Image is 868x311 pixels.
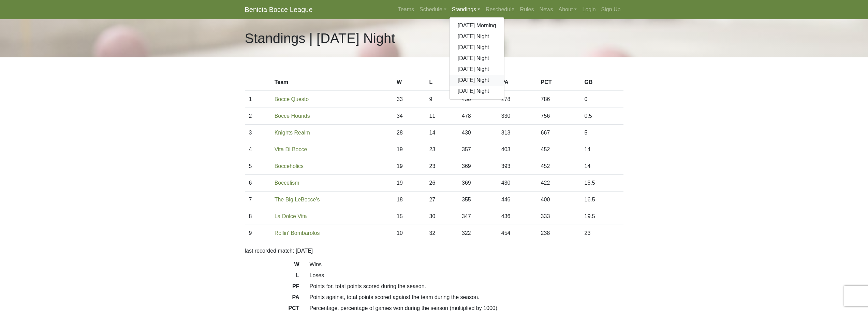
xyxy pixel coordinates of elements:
[537,108,580,125] td: 756
[497,158,537,175] td: 393
[275,96,309,102] a: Bocce Questo
[275,180,299,186] a: Boccelism
[393,125,425,141] td: 28
[537,208,580,225] td: 333
[497,225,537,242] td: 454
[580,91,623,108] td: 0
[450,86,504,97] a: [DATE] Night
[537,125,580,141] td: 667
[425,225,458,242] td: 32
[580,175,623,192] td: 15.5
[497,208,537,225] td: 436
[537,74,580,91] th: PCT
[458,141,497,158] td: 357
[580,108,623,125] td: 0.5
[458,158,497,175] td: 369
[393,208,425,225] td: 15
[425,141,458,158] td: 23
[580,74,623,91] th: GB
[275,146,307,152] a: Vita Di Bocce
[245,208,270,225] td: 8
[458,225,497,242] td: 322
[425,192,458,208] td: 27
[393,108,425,125] td: 34
[450,42,504,53] a: [DATE] Night
[245,30,395,46] h1: Standings | [DATE] Night
[425,175,458,192] td: 26
[517,3,537,16] a: Rules
[240,260,305,271] dt: W
[393,175,425,192] td: 19
[425,91,458,108] td: 9
[599,3,623,16] a: Sign Up
[393,74,425,91] th: W
[245,175,270,192] td: 6
[305,282,629,291] dd: Points for, total points scored during the season.
[393,192,425,208] td: 18
[497,74,537,91] th: PA
[449,3,483,16] a: Standings
[537,175,580,192] td: 422
[580,208,623,225] td: 19.5
[425,74,458,91] th: L
[579,3,598,16] a: Login
[240,271,305,282] dt: L
[245,108,270,125] td: 2
[245,225,270,242] td: 9
[275,213,307,219] a: La Dolce Vita
[580,125,623,141] td: 5
[275,197,320,202] a: The Big LeBocce's
[305,260,629,269] dd: Wins
[450,53,504,64] a: [DATE] Night
[393,158,425,175] td: 19
[245,125,270,141] td: 3
[483,3,517,16] a: Reschedule
[497,108,537,125] td: 330
[458,108,497,125] td: 478
[393,141,425,158] td: 19
[245,141,270,158] td: 4
[240,293,305,304] dt: PA
[537,3,556,16] a: News
[245,247,623,255] p: last recorded match: [DATE]
[450,75,504,86] a: [DATE] Night
[275,113,310,119] a: Bocce Hounds
[425,125,458,141] td: 14
[458,192,497,208] td: 355
[497,175,537,192] td: 430
[537,158,580,175] td: 452
[393,225,425,242] td: 10
[275,163,304,169] a: Bocceholics
[425,208,458,225] td: 30
[245,3,313,16] a: Benicia Bocce League
[497,192,537,208] td: 446
[395,3,417,16] a: Teams
[245,91,270,108] td: 1
[449,17,505,100] div: Standings
[245,158,270,175] td: 5
[537,91,580,108] td: 786
[450,20,504,31] a: [DATE] Morning
[580,141,623,158] td: 14
[537,225,580,242] td: 238
[450,31,504,42] a: [DATE] Night
[458,175,497,192] td: 369
[458,208,497,225] td: 347
[275,230,320,236] a: Rollin' Bombarolos
[275,130,310,136] a: Knights Realm
[393,91,425,108] td: 33
[458,125,497,141] td: 430
[270,74,393,91] th: Team
[425,108,458,125] td: 11
[417,3,449,16] a: Schedule
[425,158,458,175] td: 23
[497,141,537,158] td: 403
[305,271,629,280] dd: Loses
[245,192,270,208] td: 7
[580,192,623,208] td: 16.5
[580,158,623,175] td: 14
[450,64,504,75] a: [DATE] Night
[240,282,305,293] dt: PF
[497,91,537,108] td: 278
[580,225,623,242] td: 23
